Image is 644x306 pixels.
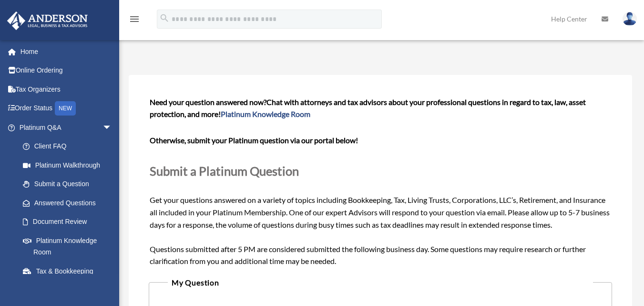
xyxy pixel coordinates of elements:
a: Tax & Bookkeeping Packages [13,262,126,292]
span: Chat with attorneys and tax advisors about your professional questions in regard to tax, law, ass... [150,97,586,119]
a: Platinum Walkthrough [13,156,126,175]
a: Platinum Knowledge Room [221,109,310,118]
span: Need your question answered now? [150,97,266,106]
legend: My Question [168,276,593,289]
a: Platinum Knowledge Room [13,231,126,262]
a: Document Review [13,212,126,232]
a: menu [129,17,140,25]
i: search [159,13,170,23]
a: Answered Questions [13,193,126,212]
b: Otherwise, submit your Platinum question via our portal below! [150,136,358,145]
span: Get your questions answered on a variety of topics including Bookkeeping, Tax, Living Trusts, Cor... [150,97,611,266]
a: Tax Organizers [7,80,126,99]
a: Home [7,42,126,61]
div: NEW [55,101,76,116]
i: menu [129,13,140,25]
a: Online Ordering [7,61,126,80]
span: arrow_drop_down [102,118,122,137]
a: Order StatusNEW [7,99,126,118]
a: Submit a Question [13,175,122,194]
span: Submit a Platinum Question [150,164,299,178]
a: Client FAQ [13,137,126,156]
img: Anderson Advisors Platinum Portal [4,11,91,30]
img: User Pic [623,12,637,26]
a: Platinum Q&Aarrow_drop_down [7,118,126,137]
